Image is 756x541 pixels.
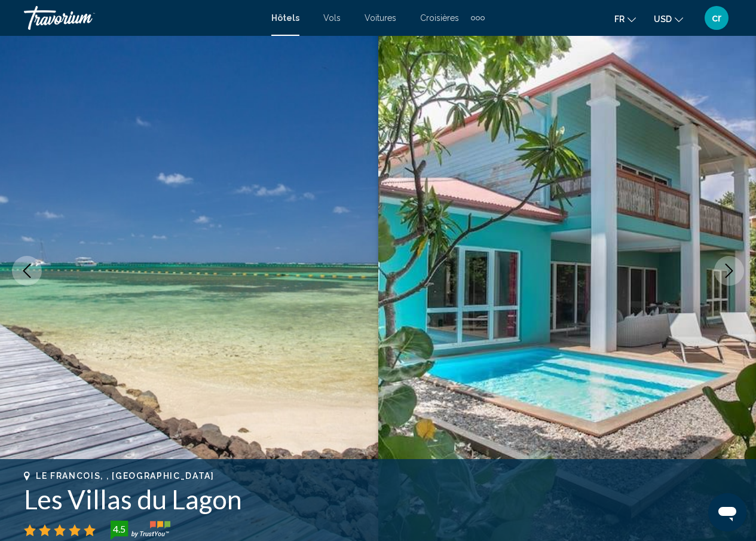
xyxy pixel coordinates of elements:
[714,256,744,286] button: Next image
[701,5,732,30] button: User Menu
[614,10,636,27] button: Change language
[111,521,170,540] img: trustyou-badge-hor.svg
[654,10,683,27] button: Change currency
[24,484,732,515] h1: Les Villas du Lagon
[614,14,625,24] span: fr
[107,522,131,536] div: 4.5
[24,6,259,30] a: Travorium
[365,13,396,23] a: Voitures
[12,256,42,286] button: Previous image
[471,8,485,27] button: Extra navigation items
[271,13,299,23] a: Hôtels
[36,471,215,481] span: Le Francois, , [GEOGRAPHIC_DATA]
[323,13,341,23] a: Vols
[712,12,722,24] span: cr
[420,13,459,23] a: Croisières
[654,14,672,24] span: USD
[708,493,746,531] iframe: Bouton de lancement de la fenêtre de messagerie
